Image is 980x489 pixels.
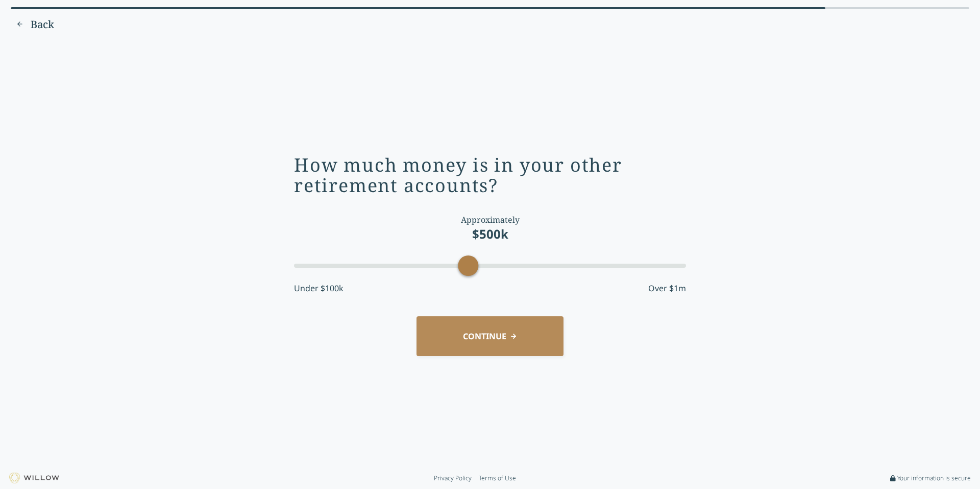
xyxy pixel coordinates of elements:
[11,7,825,9] div: 85% complete
[11,16,59,33] button: Previous question
[479,474,516,482] a: Terms of Use
[461,214,520,226] div: Approximately
[31,17,54,32] span: Back
[416,316,563,356] button: CONTINUE
[294,155,686,196] div: How much money is in your other retirement accounts?
[294,282,344,294] label: Under $100k
[648,282,686,294] label: Over $1m
[458,255,478,276] div: Accessibility label
[897,474,971,482] span: Your information is secure
[434,474,472,482] a: Privacy Policy
[472,226,508,242] div: $500k
[9,473,59,483] img: Willow logo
